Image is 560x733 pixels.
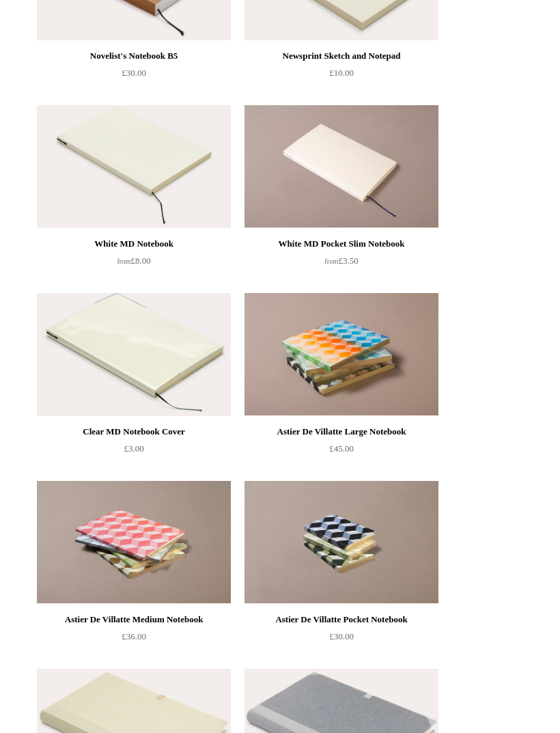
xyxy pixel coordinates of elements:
[40,49,227,65] div: Novelist's Notebook B5
[37,482,231,605] a: Astier De Villatte Medium Notebook Astier De Villatte Medium Notebook
[329,632,354,642] span: £30.00
[117,256,150,266] span: £8.00
[244,49,438,105] a: Newsprint Sketch and Notepad £10.00
[37,106,231,229] a: White MD Notebook White MD Notebook
[244,612,438,668] a: Astier De Villatte Pocket Notebook £30.00
[329,68,354,79] span: £10.00
[40,424,227,441] div: Clear MD Notebook Cover
[122,632,146,642] span: £36.00
[324,256,358,266] span: £3.50
[248,612,435,628] div: Astier De Villatte Pocket Notebook
[244,106,438,229] a: White MD Pocket Slim Notebook White MD Pocket Slim Notebook
[37,294,231,417] a: Clear MD Notebook Cover Clear MD Notebook Cover
[244,482,438,605] a: Astier De Villatte Pocket Notebook Astier De Villatte Pocket Notebook
[244,106,438,229] img: White MD Pocket Slim Notebook
[37,424,231,480] a: Clear MD Notebook Cover £3.00
[37,106,231,229] img: White MD Notebook
[244,482,438,605] img: Astier De Villatte Pocket Notebook
[329,444,354,454] span: £45.00
[244,294,438,417] a: Astier De Villatte Large Notebook Astier De Villatte Large Notebook
[37,612,231,668] a: Astier De Villatte Medium Notebook £36.00
[37,49,231,105] a: Novelist's Notebook B5 £30.00
[117,258,130,266] span: from
[244,424,438,480] a: Astier De Villatte Large Notebook £45.00
[37,236,231,292] a: White MD Notebook from£8.00
[248,236,435,253] div: White MD Pocket Slim Notebook
[124,444,143,454] span: £3.00
[40,612,227,628] div: Astier De Villatte Medium Notebook
[37,482,231,605] img: Astier De Villatte Medium Notebook
[248,49,435,65] div: Newsprint Sketch and Notepad
[122,68,146,79] span: £30.00
[248,424,435,441] div: Astier De Villatte Large Notebook
[40,236,227,253] div: White MD Notebook
[244,294,438,417] img: Astier De Villatte Large Notebook
[37,294,231,417] img: Clear MD Notebook Cover
[244,236,438,292] a: White MD Pocket Slim Notebook from£3.50
[324,258,338,266] span: from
